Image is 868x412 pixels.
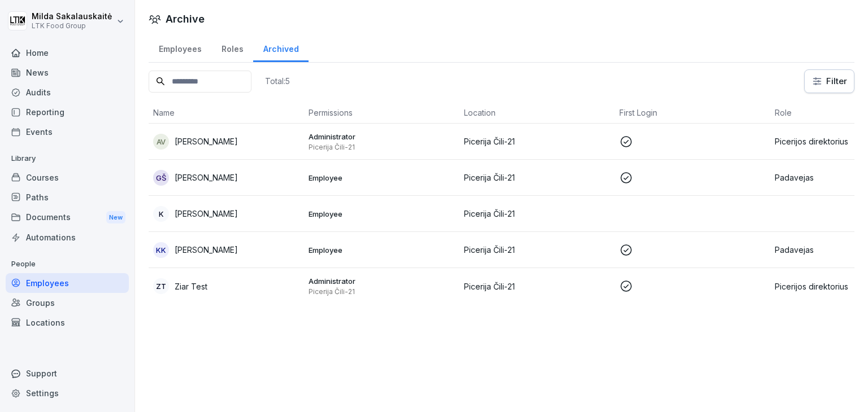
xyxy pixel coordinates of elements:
a: Audits [6,82,129,102]
p: Picerija Čili-21 [464,135,610,147]
a: Groups [6,293,129,313]
div: GŠ [153,170,169,186]
a: Automations [6,227,129,247]
a: Roles [211,33,253,62]
a: Home [6,43,129,63]
div: Documents [6,207,129,228]
div: ZT [153,278,169,294]
p: Total: 5 [265,76,290,86]
div: Support [6,363,129,383]
p: Milda Sakalauskaitė [32,12,112,21]
div: New [106,211,125,224]
th: Location [459,102,615,124]
a: Paths [6,187,129,207]
p: Picerija Čili-21 [309,143,455,152]
p: Employee [309,209,455,219]
th: Name [149,102,304,124]
h1: Archive [166,11,205,27]
button: Filter [805,70,854,93]
a: Archived [253,33,309,62]
a: Courses [6,168,129,187]
p: Administrator [309,276,455,286]
p: Picerija Čili-21 [309,287,455,296]
div: K [153,206,169,222]
p: [PERSON_NAME] [175,208,238,220]
a: News [6,63,129,82]
p: [PERSON_NAME] [175,135,238,147]
p: Picerija Čili-21 [464,244,610,256]
a: Events [6,122,129,142]
p: People [6,255,129,273]
p: [PERSON_NAME] [175,172,238,183]
a: Employees [6,273,129,293]
div: AV [153,134,169,150]
div: Filter [811,76,847,87]
th: Permissions [304,102,459,124]
p: Employee [309,245,455,255]
p: LTK Food Group [32,22,112,30]
a: DocumentsNew [6,207,129,228]
p: Administrator [309,132,455,142]
p: [PERSON_NAME] [175,244,238,256]
a: Reporting [6,102,129,122]
p: Employee [309,173,455,183]
a: Employees [149,33,211,62]
th: First Login [615,102,770,124]
p: Picerija Čili-21 [464,280,610,292]
p: Ziar Test [175,280,207,292]
a: Settings [6,383,129,403]
p: Library [6,150,129,168]
p: Picerija Čili-21 [464,208,610,220]
a: Locations [6,313,129,332]
div: KK [153,242,169,258]
p: Picerija Čili-21 [464,172,610,183]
